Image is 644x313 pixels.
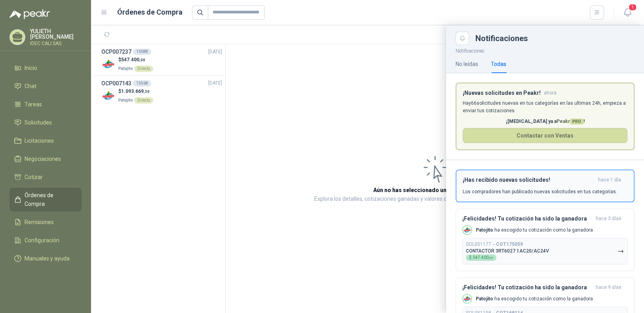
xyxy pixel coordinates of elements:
[446,45,644,55] p: Notificaciones
[544,90,557,96] span: ahora
[9,233,82,248] a: Configuración
[30,28,82,40] p: YULIETH [PERSON_NAME]
[25,136,54,145] span: Licitaciones
[117,7,182,18] h1: Órdenes de Compra
[475,34,635,42] div: Notificaciones
[25,155,61,163] span: Negociaciones
[463,128,627,143] button: Contactar con Ventas
[25,64,37,72] span: Inicio
[462,284,593,291] h3: ¡Felicidades! Tu cotización ha sido la ganadora
[462,215,593,222] h3: ¡Felicidades! Tu cotización ha sido la ganadora
[462,238,628,264] button: SOL051177→COT175059CONTACTOR 3RT6027 1AC20/AC24V$547.400,00
[557,119,583,124] span: Peakr
[476,227,493,233] b: Patojito
[25,173,43,181] span: Cotizar
[598,177,621,183] span: hace 1 día
[491,60,506,68] div: Todas
[30,41,82,46] p: IDEC CALI SAS
[456,32,469,45] button: Close
[463,177,595,183] h3: ¡Has recibido nuevas solicitudes!
[9,9,50,19] img: Logo peakr
[488,256,493,260] span: ,00
[476,227,593,234] p: ha escogido tu cotización como la ganadora
[466,241,523,247] p: SOL051177 →
[463,90,541,96] h3: ¡Nuevas solicitudes en Peakr!
[25,254,70,263] span: Manuales y ayuda
[466,248,549,254] p: CONTACTOR 3RT6027 1AC20/AC24V
[9,97,82,112] a: Tareas
[596,215,621,222] span: hace 3 días
[476,296,593,302] p: ha escogido tu cotización como la ganadora
[9,133,82,148] a: Licitaciones
[570,119,583,124] span: PRO
[476,296,493,302] b: Patojito
[9,188,82,211] a: Órdenes de Compra
[25,100,42,109] span: Tareas
[466,255,496,261] div: $
[473,256,493,260] span: 547.400
[463,188,617,195] p: Los compradores han publicado nuevas solicitudes en tus categorías.
[620,6,635,20] button: 1
[9,251,82,266] a: Manuales y ayuda
[9,79,82,94] a: Chat
[456,209,635,271] button: ¡Felicidades! Tu cotización ha sido la ganadorahace 3 días Company LogoPatojito ha escogido tu co...
[596,284,621,291] span: hace 9 días
[9,115,82,130] a: Solicitudes
[496,241,523,247] b: COT175059
[463,294,471,303] img: Company Logo
[456,60,478,68] div: No leídas
[9,215,82,230] a: Remisiones
[25,191,74,208] span: Órdenes de Compra
[25,236,59,245] span: Configuración
[463,118,627,125] p: ¡[MEDICAL_DATA] ya a !
[9,151,82,166] a: Negociaciones
[25,118,52,127] span: Solicitudes
[25,82,36,91] span: Chat
[456,170,635,202] button: ¡Has recibido nuevas solicitudes!hace 1 día Los compradores han publicado nuevas solicitudes en t...
[9,170,82,185] a: Cotizar
[628,4,637,11] span: 1
[463,100,627,115] p: Hay 66 solicitudes nuevas en tus categorías en las ultimas 24h, empieza a enviar tus cotizaciones
[25,218,54,226] span: Remisiones
[463,226,471,234] img: Company Logo
[9,60,82,75] a: Inicio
